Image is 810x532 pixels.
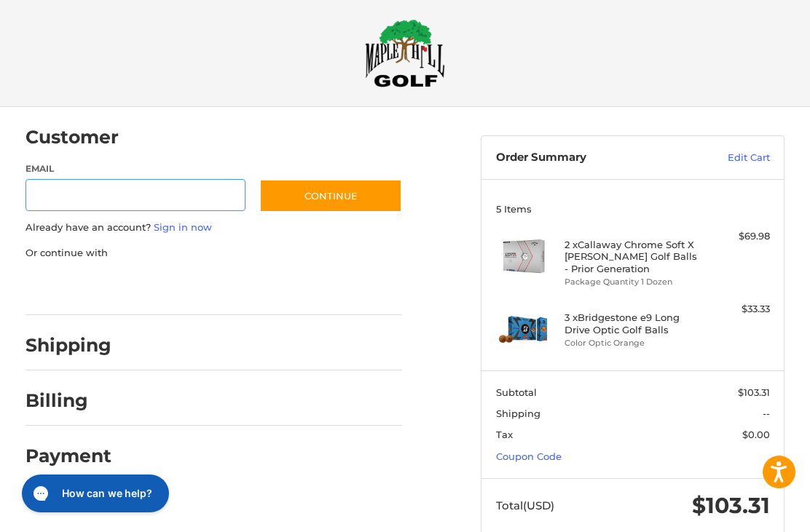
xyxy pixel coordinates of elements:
label: Email [25,162,245,175]
h2: Payment [25,445,111,467]
h2: Customer [25,126,119,148]
span: Tax [496,429,513,440]
h3: 5 Items [496,203,770,215]
a: Coupon Code [496,450,562,462]
iframe: PayPal-paypal [20,274,130,301]
h3: Order Summary [496,151,683,165]
iframe: PayPal-paylater [144,274,253,301]
a: Edit Cart [683,151,770,165]
iframe: PayPal-venmo [267,274,377,301]
span: Subtotal [496,386,537,398]
h4: 3 x Bridgestone e9 Long Drive Optic Golf Balls [565,311,698,336]
h2: Shipping [25,334,111,357]
span: Total (USD) [496,499,554,512]
span: $0.00 [742,429,770,440]
span: -- [763,408,770,419]
a: Sign in now [154,221,212,233]
li: Package Quantity 1 Dozen [565,276,698,288]
span: $103.31 [738,386,770,398]
img: Maple Hill Golf [365,19,445,87]
p: Or continue with [25,246,403,261]
iframe: Google Customer Reviews [690,493,810,532]
li: Color Optic Orange [565,337,698,349]
h2: Billing [25,389,111,412]
div: $33.33 [701,302,770,317]
span: Shipping [496,408,540,419]
h4: 2 x Callaway Chrome Soft X [PERSON_NAME] Golf Balls - Prior Generation [565,239,698,274]
iframe: Gorgias live chat messenger [15,469,173,517]
p: Already have an account? [25,221,403,235]
button: Continue [259,179,402,213]
div: $69.98 [701,229,770,244]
